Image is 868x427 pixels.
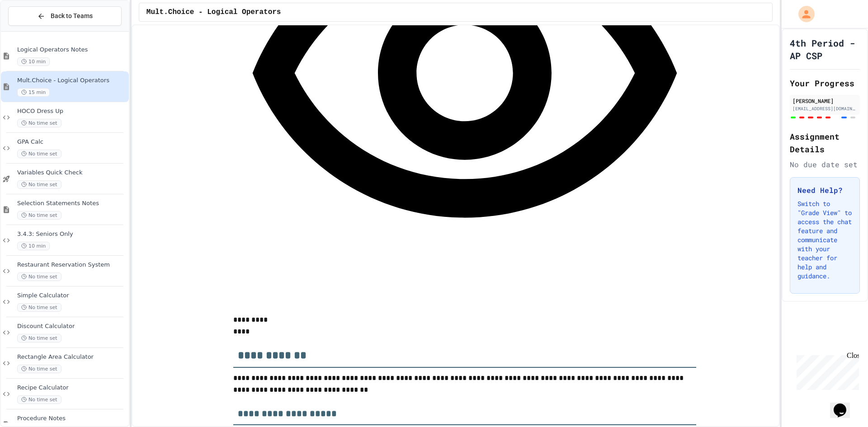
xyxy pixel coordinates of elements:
[17,415,127,422] span: Procedure Notes
[17,353,127,361] span: Rectangle Area Calculator
[146,7,281,18] span: Mult.Choice - Logical Operators
[17,200,127,207] span: Selection Statements Notes
[17,292,127,300] span: Simple Calculator
[17,46,127,54] span: Logical Operators Notes
[17,261,127,269] span: Restaurant Reservation System
[17,169,127,177] span: Variables Quick Check
[790,159,860,170] div: No due date set
[17,242,50,250] span: 10 min
[789,4,817,24] div: My Account
[790,130,860,155] h2: Assignment Details
[830,391,859,418] iframe: chat widget
[51,11,93,21] span: Back to Teams
[17,272,61,281] span: No time set
[17,150,61,158] span: No time set
[8,6,122,26] button: Back to Teams
[17,180,61,189] span: No time set
[793,97,857,105] div: [PERSON_NAME]
[17,138,127,146] span: GPA Calc
[17,395,61,404] span: No time set
[17,334,61,343] span: No time set
[790,77,860,89] h2: Your Progress
[17,365,61,373] span: No time set
[17,384,127,392] span: Recipe Calculator
[790,37,860,62] h1: 4th Period - AP CSP
[17,230,127,238] span: 3.4.3: Seniors Only
[17,119,61,127] span: No time set
[17,88,50,97] span: 15 min
[793,105,857,112] div: [EMAIL_ADDRESS][DOMAIN_NAME]
[17,303,61,312] span: No time set
[793,352,859,390] iframe: chat widget
[797,199,852,281] p: Switch to "Grade View" to access the chat feature and communicate with your teacher for help and ...
[797,185,852,196] h3: Need Help?
[17,108,127,115] span: HOCO Dress Up
[17,57,50,66] span: 10 min
[4,4,62,57] div: Chat with us now!Close
[17,211,61,220] span: No time set
[17,323,127,330] span: Discount Calculator
[17,77,127,84] span: Mult.Choice - Logical Operators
